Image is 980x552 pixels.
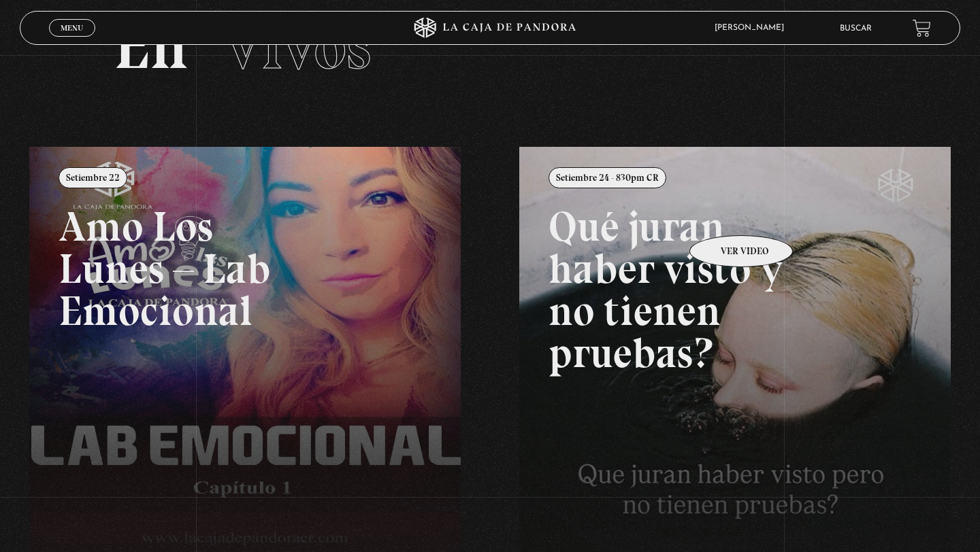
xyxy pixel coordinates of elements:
[114,14,866,79] h2: En
[56,35,88,45] span: Cerrar
[223,7,371,85] span: Vivos
[913,19,931,37] a: View your shopping cart
[708,24,798,32] span: [PERSON_NAME]
[61,24,83,32] span: Menu
[840,24,872,33] a: Buscar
